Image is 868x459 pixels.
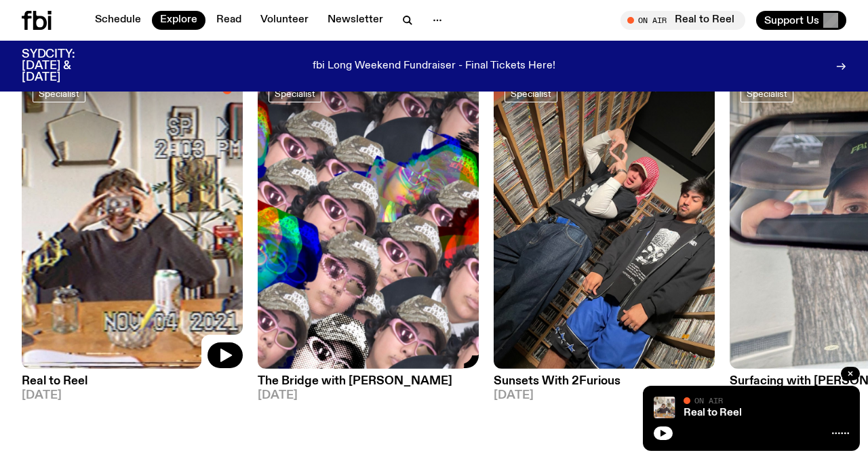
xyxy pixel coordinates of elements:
span: [DATE] [494,390,715,401]
a: Sunsets With 2Furious[DATE] [494,369,715,401]
a: Specialist [33,85,85,102]
span: Specialist [39,88,79,98]
p: fbi Long Weekend Fundraiser - Final Tickets Here! [313,60,555,73]
button: On AirReal to Reel [620,11,745,30]
a: The Bridge with [PERSON_NAME][DATE] [258,369,479,401]
a: Specialist [269,85,321,102]
a: Specialist [505,85,557,102]
h3: The Bridge with [PERSON_NAME] [258,376,479,387]
a: Schedule [87,11,149,30]
h3: Sunsets With 2Furious [494,376,715,387]
span: On Air [694,396,723,405]
img: Jasper Craig Adams holds a vintage camera to his eye, obscuring his face. He is wearing a grey ju... [654,397,675,418]
a: Real to Reel[DATE] [22,369,243,401]
a: Volunteer [252,11,317,30]
span: Specialist [747,88,787,98]
span: Support Us [764,14,819,26]
h3: Real to Reel [22,376,243,387]
a: Real to Reel [684,407,742,418]
h3: SYDCITY: [DATE] & [DATE] [22,49,108,83]
a: Specialist [741,85,793,102]
a: Explore [152,11,205,30]
span: [DATE] [258,390,479,401]
span: [DATE] [22,390,243,401]
span: Specialist [511,88,551,98]
span: Specialist [275,88,315,98]
a: Read [208,11,250,30]
a: Newsletter [319,11,391,30]
button: Support Us [756,11,846,30]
